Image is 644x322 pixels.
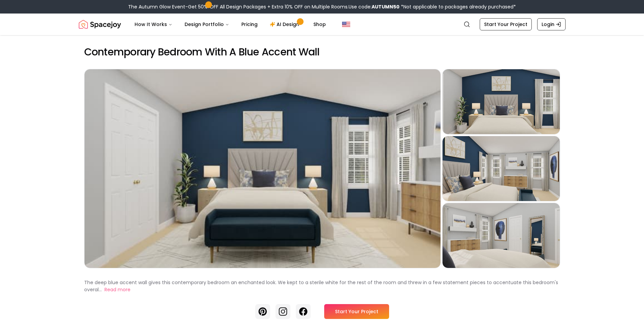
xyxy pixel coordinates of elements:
[104,286,130,293] button: Read more
[349,3,400,10] span: Use code:
[324,304,389,319] a: Start Your Project
[129,18,178,31] button: How It Works
[84,279,558,293] p: The deep blue accent wall gives this contemporary bedroom an enchanted look. We kept to a sterile...
[79,18,121,31] a: Spacejoy
[480,18,532,30] a: Start Your Project
[79,18,121,31] img: Spacejoy Logo
[400,3,516,10] span: *Not applicable to packages already purchased*
[236,18,263,31] a: Pricing
[128,3,516,10] div: The Autumn Glow Event-Get 50% OFF All Design Packages + Extra 10% OFF on Multiple Rooms.
[79,14,566,35] nav: Global
[179,18,235,31] button: Design Portfolio
[84,46,560,58] h2: Contemporary Bedroom With A Blue Accent Wall
[537,18,566,30] a: Login
[342,20,350,28] img: United States
[372,3,400,10] b: AUTUMN50
[264,18,307,31] a: AI Design
[308,18,331,31] a: Shop
[129,18,331,31] nav: Main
